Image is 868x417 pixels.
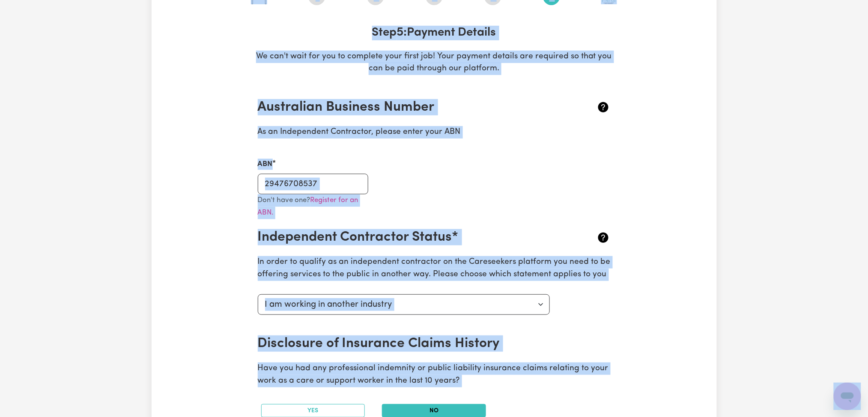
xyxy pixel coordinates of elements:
small: Don't have one? [258,196,358,216]
p: Have you had any professional indemnity or public liability insurance claims relating to your wor... [258,363,611,387]
p: In order to qualify as an independent contractor on the Careseekers platform you need to be offer... [258,256,611,281]
a: Register for an ABN. [258,196,358,216]
h3: Step 5 : Payment Details [251,26,617,40]
p: We can't wait for you to complete your first job! Your payment details are required so that you c... [251,51,617,76]
h2: Disclosure of Insurance Claims History [258,335,552,352]
h2: Australian Business Number [258,99,552,115]
iframe: Button to launch messaging window [834,383,861,410]
label: ABN [258,159,273,170]
p: As an Independent Contractor, please enter your ABN [258,126,611,139]
h2: Independent Contractor Status* [258,229,552,245]
input: e.g. 51 824 753 556 [258,174,369,194]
